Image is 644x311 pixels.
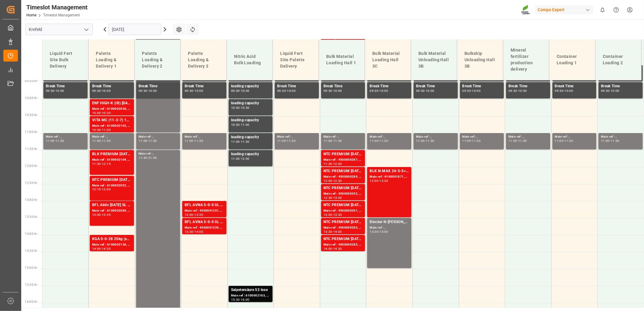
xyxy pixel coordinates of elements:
div: 09:30 [185,89,193,92]
div: Mineral fertilizer production delivery [508,45,544,75]
div: 09:30 [416,89,425,92]
div: 11:30 [472,139,481,142]
div: 11:30 [426,139,434,142]
div: Main ref : , [277,134,317,139]
div: 13:00 [185,213,193,216]
div: Break Time [416,83,455,89]
div: 13:00 [92,213,101,216]
div: NTC PREMIUM [DATE]+3+TE BULK [324,236,363,242]
input: DD.MM.YYYY [109,24,161,35]
div: 12:00 [333,162,342,165]
div: 14:30 [102,247,111,250]
div: Bulk Material Unloading Hall 3B [416,48,452,72]
div: 10:00 [472,89,481,92]
div: - [101,188,102,191]
div: Main ref : , [139,134,178,139]
span: 15:30 Hr [25,283,37,286]
div: - [240,89,241,92]
button: Compo Expert [535,4,596,15]
div: Main ref : , [46,134,85,139]
div: loading capacity [231,151,270,157]
div: 11:30 [287,139,296,142]
div: - [147,89,148,92]
div: 13:00 [324,213,332,216]
div: Main ref : 4500001339, 2000001598 [185,225,224,230]
div: 11:30 [231,157,240,160]
div: 14:00 [324,247,332,250]
div: 12:00 [370,179,378,182]
div: 11:00 [102,129,111,131]
span: 13:30 Hr [25,215,37,219]
div: Timeslot Management [26,3,88,12]
div: Main ref : , [185,134,224,139]
div: - [101,213,102,216]
div: Paletts Loading & Delivery 2 [139,48,176,72]
div: Paletts Loading & Delivery 1 [93,48,129,72]
div: Break Time [601,83,640,89]
div: 10:00 [380,89,388,92]
div: Main ref : , [555,134,594,139]
div: - [101,247,102,250]
div: 10:00 [333,89,342,92]
div: Paletts Loading & Delivery 3 [186,48,222,72]
div: - [55,139,55,142]
div: Main ref : , [370,225,409,230]
div: NTC PREMIUM [DATE]+3+TE 600kg BBNTC PREMIUM [DATE] 25kg (x40) D,EN,PL [92,177,132,183]
div: BLK PREMIUM [DATE] 25kg (x42) INTKGA 0-0-28 25kg (x40) INT [92,151,132,157]
div: - [332,196,333,199]
span: 16:00 Hr [25,300,37,303]
span: 14:30 Hr [25,249,37,252]
div: 11:00 [555,139,564,142]
div: 12:30 [324,196,332,199]
div: 11:00 [46,139,55,142]
div: 13:30 [185,230,193,233]
span: 14:00 Hr [25,232,37,236]
div: - [332,89,333,92]
div: 11:00 [508,139,517,142]
div: Break Time [370,83,409,89]
div: 13:00 [102,188,111,191]
button: show 0 new notifications [596,3,609,17]
div: - [147,139,148,142]
div: Compo Expert [535,5,593,14]
div: - [332,230,333,233]
div: - [240,298,241,301]
div: 10:00 [565,89,573,92]
div: NTC PREMIUM [DATE]+3+TE BULK [324,185,363,191]
div: Bulkship Unloading Hall 3B [462,48,498,72]
div: Main ref : , [601,134,640,139]
div: 09:30 [601,89,610,92]
div: 10:30 [102,112,111,114]
div: BFL AVNA 5-0-0 SL 1000L IBC MTO [185,202,224,208]
div: Main ref : , [370,134,409,139]
div: 16:00 [241,298,250,301]
div: 12:00 [241,157,250,160]
div: NTC PREMIUM [DATE]+3+TE BULK [324,219,363,225]
div: 10:30 [231,123,240,126]
div: 09:30 [370,89,378,92]
div: 10:00 [241,89,250,92]
div: 13:45 [102,213,111,216]
div: 13:30 [194,213,203,216]
div: - [332,247,333,250]
div: 14:00 [92,247,101,250]
div: Break Time [46,83,85,89]
div: loading capacity [231,100,270,106]
div: Blocker N-[PERSON_NAME] [370,219,409,225]
div: Main ref : 4500000292, 2000000239 [324,191,363,196]
div: - [378,139,379,142]
div: Main ref : 4500000289, 2000000239 [324,174,363,179]
div: 10:00 [102,89,111,92]
div: ENF HIGH-K (IB) [DATE] 25kg (x40) INT [92,100,132,106]
div: 10:30 [241,106,250,109]
div: 11:30 [194,139,203,142]
div: 11:00 [139,139,147,142]
div: 09:30 [277,89,286,92]
div: 14:30 [333,247,342,250]
img: Screenshot%202023-09-29%20at%2010.02.21.png_1712312052.png [521,5,531,15]
div: 12:30 [333,179,342,182]
div: NTC PREMIUM [DATE]+3+TE BULK [324,151,363,157]
div: - [286,139,287,142]
div: 13:00 [333,196,342,199]
div: Break Time [139,83,178,89]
